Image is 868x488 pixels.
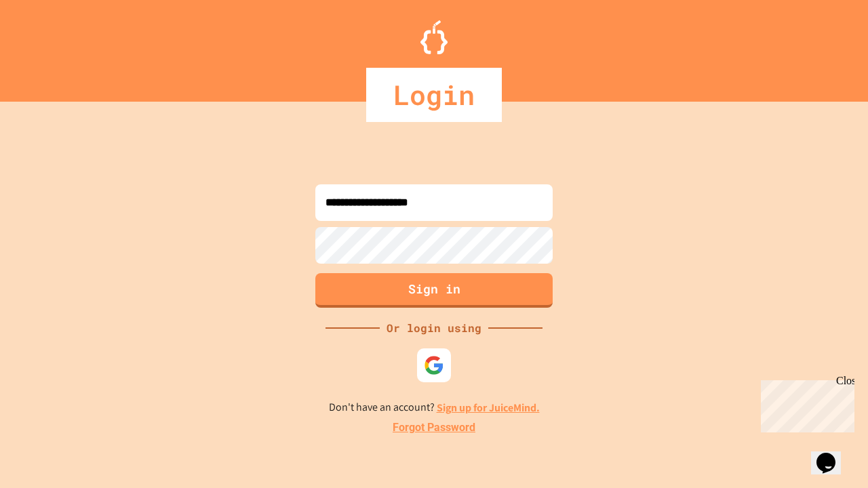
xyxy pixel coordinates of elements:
img: google-icon.svg [424,355,444,375]
iframe: chat widget [811,434,854,474]
img: Logo.svg [420,20,448,54]
iframe: chat widget [755,375,854,432]
p: Don't have an account? [329,399,540,416]
div: Chat with us now!Close [5,5,94,86]
div: Or login using [380,320,488,336]
button: Sign in [315,273,553,308]
a: Sign up for JuiceMind. [437,401,540,415]
div: Login [366,68,502,122]
a: Forgot Password [393,420,475,436]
